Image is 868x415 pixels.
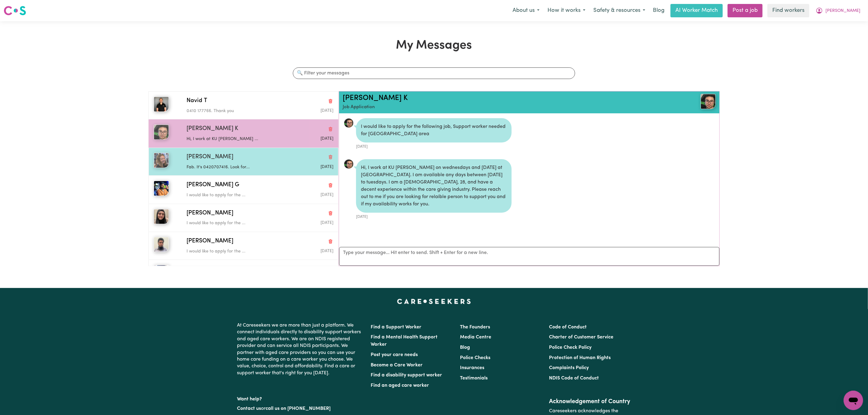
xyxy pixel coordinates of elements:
[154,209,169,224] img: Lyn A
[149,148,338,176] button: Lucy W[PERSON_NAME]Delete conversationFab. It's 0420707416. Look for...Message sent on August 5, ...
[460,325,490,330] a: The Founders
[149,260,338,288] button: Mohammad Shipon M[PERSON_NAME] MDelete conversationI would like to apply for the ...Message sent ...
[149,91,338,119] button: Navid TNavid TDelete conversation0410 177766. Thank youMessage sent on August 5, 2025
[187,136,284,142] p: Hi, I work at KU [PERSON_NAME] ...
[549,335,613,340] a: Charter of Customer Service
[187,181,239,190] span: [PERSON_NAME] G
[344,159,354,169] img: 551FCC92F5149415DC21B01553402EBC_avatar_blob
[812,4,864,17] button: My Account
[187,192,284,199] p: I would like to apply for the ...
[266,406,331,411] a: call us on [PHONE_NUMBER]
[356,142,512,149] div: [DATE]
[187,209,233,218] span: [PERSON_NAME]
[371,373,442,378] a: Find a disability support worker
[460,376,488,381] a: Testimonials
[767,4,809,17] a: Find workers
[343,104,654,111] p: Job Application
[187,97,207,105] span: Navid T
[371,363,423,368] a: Become a Care Worker
[549,325,587,330] a: Code of Conduct
[728,4,763,17] a: Post a job
[187,164,284,171] p: Fab. It's 0420707416. Look for...
[328,181,333,189] button: Delete conversation
[344,159,354,169] a: View Biplov K's profile
[328,153,333,161] button: Delete conversation
[649,4,668,17] a: Blog
[549,355,611,360] a: Protection of Human Rights
[154,125,169,140] img: Biplov K
[549,365,589,370] a: Complaints Policy
[149,119,338,147] button: Biplov K[PERSON_NAME] KDelete conversationHi, I work at KU [PERSON_NAME] ...Message sent on Augus...
[321,165,333,169] span: Message sent on August 5, 2025
[344,118,354,128] a: View Biplov K's profile
[544,4,589,17] button: How it works
[321,109,333,113] span: Message sent on August 5, 2025
[187,153,233,162] span: [PERSON_NAME]
[321,221,333,225] span: Message sent on August 4, 2025
[237,403,364,414] p: or
[187,108,284,115] p: 0410 177766. Thank you
[344,118,354,128] img: 551FCC92F5149415DC21B01553402EBC_avatar_blob
[825,8,860,14] span: [PERSON_NAME]
[460,345,470,350] a: Blog
[154,265,169,280] img: Mohammad Shipon M
[328,97,333,105] button: Delete conversation
[328,125,333,133] button: Delete conversation
[187,220,284,227] p: I would like to apply for the ...
[187,248,284,255] p: I would like to apply for the ...
[187,125,238,133] span: [PERSON_NAME] K
[154,237,169,252] img: NOOR M
[154,97,169,112] img: Navid T
[371,335,438,347] a: Find a Mental Health Support Worker
[549,376,599,381] a: NDIS Code of Conduct
[321,249,333,253] span: Message sent on August 3, 2025
[187,265,240,274] span: [PERSON_NAME] M
[154,181,169,196] img: Akhil Goud G
[148,38,720,53] h1: My Messages
[589,4,649,17] button: Safety & resources
[328,209,333,217] button: Delete conversation
[371,352,418,357] a: Post your care needs
[237,320,364,379] p: At Careseekers we are more than just a platform. We connect individuals directly to disability su...
[371,325,422,330] a: Find a Support Worker
[509,4,544,17] button: About us
[328,237,333,245] button: Delete conversation
[371,383,429,388] a: Find an aged care worker
[321,137,333,141] span: Message sent on August 5, 2025
[149,232,338,260] button: NOOR M[PERSON_NAME]Delete conversationI would like to apply for the ...Message sent on August 3, ...
[321,193,333,197] span: Message sent on August 4, 2025
[149,204,338,232] button: Lyn A[PERSON_NAME]Delete conversationI would like to apply for the ...Message sent on August 4, 2025
[356,118,512,142] div: I would like to apply for the following job, Support worker needed for [GEOGRAPHIC_DATA] area
[154,153,169,168] img: Lucy W
[397,299,471,304] a: Careseekers home page
[654,94,716,109] a: Biplov K
[328,266,333,273] button: Delete conversation
[549,345,592,350] a: Police Check Policy
[237,406,261,411] a: Contact us
[356,213,512,220] div: [DATE]
[343,94,408,102] a: [PERSON_NAME] K
[293,67,575,79] input: 🔍 Filter your messages
[356,159,512,213] div: Hi, I work at KU [PERSON_NAME] on wednesdays and [DATE] at [GEOGRAPHIC_DATA]. I am available any ...
[460,335,491,340] a: Media Centre
[4,5,26,16] img: Careseekers logo
[4,4,26,18] a: Careseekers logo
[549,398,631,405] h2: Acknowledgement of Country
[187,237,233,246] span: [PERSON_NAME]
[844,391,863,410] iframe: Button to launch messaging window, conversation in progress
[671,4,723,17] a: AI Worker Match
[237,393,364,403] p: Want help?
[460,355,490,360] a: Police Checks
[701,94,716,109] img: View Biplov K's profile
[149,176,338,204] button: Akhil Goud G[PERSON_NAME] GDelete conversationI would like to apply for the ...Message sent on Au...
[460,365,484,370] a: Insurances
